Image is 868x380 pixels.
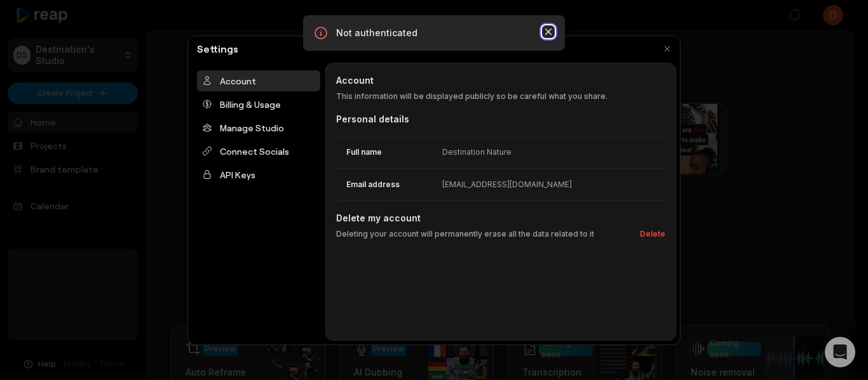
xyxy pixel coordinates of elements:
div: Destination Nature [442,147,512,158]
div: Account [197,70,320,91]
div: Manage Studio [197,117,320,138]
p: This information will be displayed publicly so be careful what you share. [336,91,665,102]
p: Deleting your account will permanently erase all the data related to it [336,228,594,240]
h2: Settings [192,41,243,56]
h2: Delete my account [336,211,665,225]
div: [EMAIL_ADDRESS][DOMAIN_NAME] [442,179,572,190]
p: Not authenticated [336,27,532,39]
div: Connect Socials [197,141,320,162]
dt: Email address [336,179,442,190]
dt: Full name [336,147,442,158]
div: API Keys [197,164,320,185]
div: Billing & Usage [197,94,320,115]
div: Personal details [336,112,665,126]
button: Delete [635,228,665,240]
h2: Account [336,74,665,87]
